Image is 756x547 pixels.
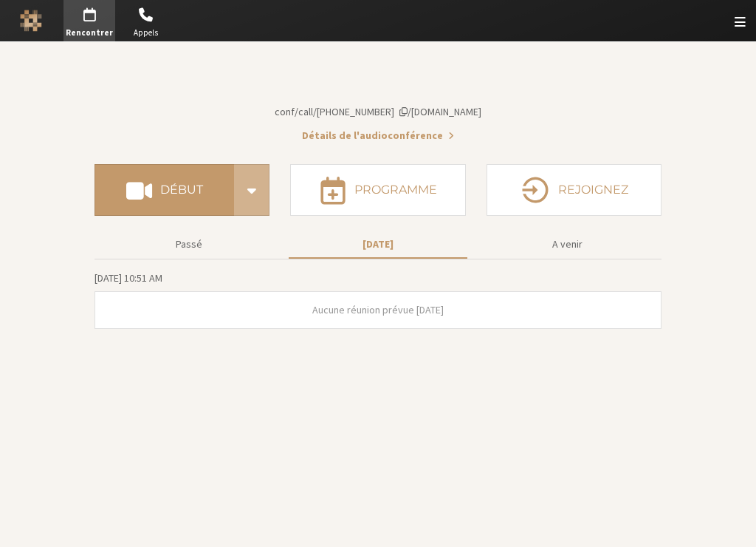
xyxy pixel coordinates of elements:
h4: Programme [354,184,437,196]
button: Rejoignez [487,164,661,216]
button: Programme [290,164,465,216]
h4: Rejoignez [558,184,628,196]
span: Rencontrer [63,27,115,39]
button: [DATE] [289,231,467,257]
span: [DATE] 10:51 AM [94,271,162,285]
section: Détails du compte [94,68,661,143]
img: Iotum [20,10,42,32]
span: Aucune réunion prévue [DATE] [312,303,444,316]
button: Passé [100,231,278,257]
span: Copier le lien de ma salle de réunion [275,105,481,118]
h4: Début [160,184,203,196]
button: Détails de l'audioconférence [302,128,454,143]
span: Appels [120,27,171,39]
button: Début [94,164,234,216]
div: Start conference options [234,164,269,216]
button: Copier le lien de ma salle de réunionCopier le lien de ma salle de réunion [275,104,481,120]
section: Réunions d'aujourd'hui [94,270,661,329]
button: A venir [478,231,656,257]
